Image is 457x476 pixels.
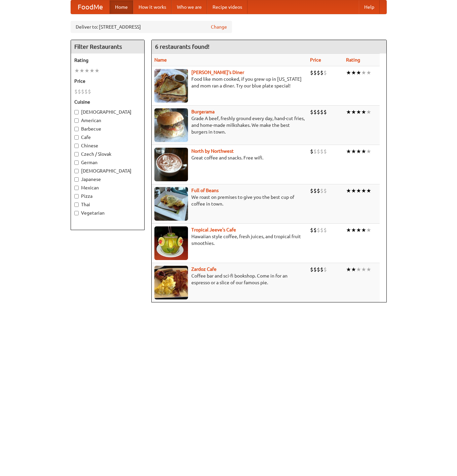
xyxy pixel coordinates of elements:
[313,148,317,155] li: $
[351,266,356,273] li: ★
[317,108,320,116] li: $
[310,187,313,194] li: $
[323,187,327,194] li: $
[313,226,317,234] li: $
[154,154,305,161] p: Great coffee and snacks. Free wifi.
[366,108,371,116] li: ★
[81,88,84,95] li: $
[317,148,320,155] li: $
[94,67,100,74] li: ★
[366,148,371,155] li: ★
[351,148,356,155] li: ★
[74,99,141,105] h5: Cuisine
[154,266,188,299] img: zardoz.jpg
[155,43,210,50] ng-pluralize: 6 restaurants found!
[361,226,366,234] li: ★
[133,0,172,14] a: How it works
[74,125,141,132] label: Barbecue
[74,127,79,131] input: Barbecue
[110,0,133,14] a: Home
[154,194,305,207] p: We roast on premises to give you the best cup of coffee in town.
[351,108,356,116] li: ★
[320,148,323,155] li: $
[359,0,380,14] a: Help
[74,186,79,190] input: Mexican
[323,148,327,155] li: $
[356,148,361,155] li: ★
[74,109,141,115] label: [DEMOGRAPHIC_DATA]
[366,226,371,234] li: ★
[361,187,366,194] li: ★
[310,266,313,273] li: $
[211,24,227,30] a: Change
[74,194,79,198] input: Pizza
[74,134,141,141] label: Cafe
[74,201,141,208] label: Thai
[191,148,234,154] a: North by Northwest
[71,21,232,33] div: Deliver to: [STREET_ADDRESS]
[74,203,79,207] input: Thai
[74,57,141,64] h5: Rating
[346,108,351,116] li: ★
[366,187,371,194] li: ★
[154,187,188,221] img: beans.jpg
[191,227,236,232] a: Tropical Jeeve's Cafe
[74,176,141,183] label: Japanese
[356,187,361,194] li: ★
[74,169,79,173] input: [DEMOGRAPHIC_DATA]
[154,108,188,142] img: burgerama.jpg
[191,266,217,272] a: Zardoz Cafe
[88,88,91,95] li: $
[154,115,305,135] p: Grade A beef, freshly ground every day, hand-cut fries, and home-made milkshakes. We make the bes...
[74,184,141,191] label: Mexican
[356,266,361,273] li: ★
[346,187,351,194] li: ★
[89,67,94,74] li: ★
[74,168,141,174] label: [DEMOGRAPHIC_DATA]
[310,57,321,63] a: Price
[346,226,351,234] li: ★
[351,69,356,76] li: ★
[74,210,141,216] label: Vegetarian
[74,159,141,166] label: German
[317,187,320,194] li: $
[74,211,79,215] input: Vegetarian
[191,188,219,193] a: Full of Beans
[366,69,371,76] li: ★
[310,148,313,155] li: $
[74,135,79,140] input: Cafe
[313,69,317,76] li: $
[346,69,351,76] li: ★
[154,69,188,103] img: sallys.jpg
[320,69,323,76] li: $
[356,226,361,234] li: ★
[78,88,81,95] li: $
[74,152,79,156] input: Czech / Slovak
[154,226,188,260] img: jeeves.jpg
[191,109,215,114] a: Burgerama
[323,69,327,76] li: $
[346,57,360,63] a: Rating
[154,76,305,89] p: Food like mom cooked, if you grew up in [US_STATE] and mom ran a diner. Try our blue plate special!
[79,67,84,74] li: ★
[74,144,79,148] input: Chinese
[310,226,313,234] li: $
[351,187,356,194] li: ★
[74,110,79,114] input: [DEMOGRAPHIC_DATA]
[74,78,141,84] h5: Price
[154,233,305,247] p: Hawaiian style coffee, fresh juices, and tropical fruit smoothies.
[361,69,366,76] li: ★
[356,108,361,116] li: ★
[191,70,244,75] a: [PERSON_NAME]'s Diner
[74,151,141,157] label: Czech / Slovak
[172,0,207,14] a: Who we are
[320,187,323,194] li: $
[351,226,356,234] li: ★
[71,0,110,14] a: FoodMe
